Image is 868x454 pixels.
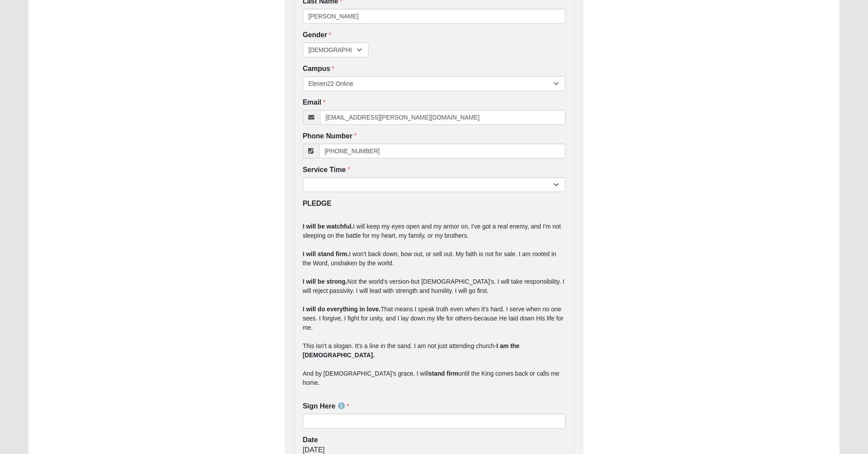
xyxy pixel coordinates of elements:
[303,223,353,230] b: I will be watchful.
[303,199,332,209] label: PLEDGE
[303,30,332,40] label: Gender
[303,401,350,412] label: Sign Here
[303,222,566,387] p: I will keep my eyes open and my armor on. I've got a real enemy, and I'm not sleeping on the batt...
[303,306,381,313] b: I will do everything in love.
[429,370,458,377] b: stand firm
[303,98,326,108] label: Email
[303,435,318,445] label: Date
[303,64,335,74] label: Campus
[303,131,357,141] label: Phone Number
[303,250,349,257] b: I will stand firm.
[303,165,350,175] label: Service Time
[303,278,348,285] b: I will be strong.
